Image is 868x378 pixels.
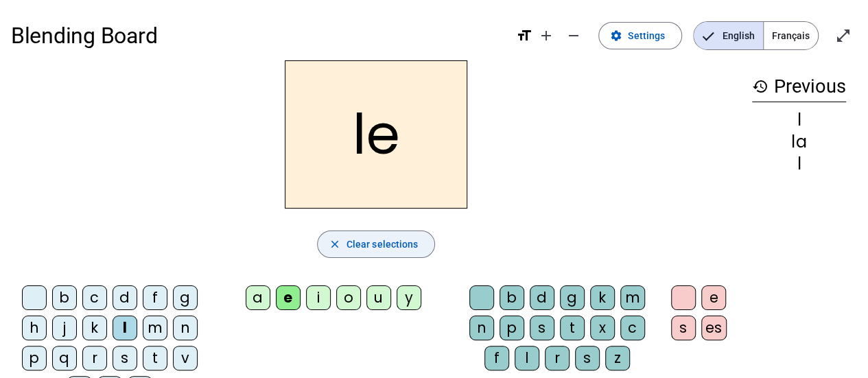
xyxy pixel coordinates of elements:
[143,285,167,310] div: f
[590,316,615,340] div: x
[82,285,107,310] div: c
[628,27,665,44] span: Settings
[113,316,137,340] div: l
[560,285,585,310] div: g
[620,285,645,310] div: m
[500,316,524,340] div: p
[565,27,582,44] mat-icon: remove
[701,285,726,310] div: e
[590,285,615,310] div: k
[173,285,198,310] div: g
[143,346,167,370] div: t
[22,346,47,370] div: p
[52,285,77,310] div: b
[52,316,77,340] div: j
[347,236,419,252] span: Clear selections
[560,316,585,340] div: t
[515,346,539,370] div: l
[113,285,137,310] div: d
[317,231,436,258] button: Clear selections
[82,316,107,340] div: k
[276,285,301,310] div: e
[575,346,600,370] div: s
[610,29,622,42] mat-icon: settings
[530,316,554,340] div: s
[336,285,361,310] div: o
[484,346,509,370] div: f
[545,346,570,370] div: r
[52,346,77,370] div: q
[538,27,554,44] mat-icon: add
[113,346,137,370] div: s
[701,316,727,340] div: es
[516,27,532,44] mat-icon: format_size
[694,22,763,49] span: English
[605,346,630,370] div: z
[143,316,167,340] div: m
[598,22,682,49] button: Settings
[830,22,857,49] button: Enter full screen
[752,134,846,150] div: la
[329,238,341,250] mat-icon: close
[752,78,769,95] mat-icon: history
[306,285,331,310] div: i
[397,285,421,310] div: y
[82,346,107,370] div: r
[835,27,852,44] mat-icon: open_in_full
[11,14,505,58] h1: Blending Board
[366,285,391,310] div: u
[469,316,494,340] div: n
[173,316,198,340] div: n
[752,71,846,102] h3: Previous
[500,285,524,310] div: b
[285,60,467,209] h2: le
[246,285,270,310] div: a
[764,22,818,49] span: Français
[620,316,645,340] div: c
[693,21,819,50] mat-button-toggle-group: Language selection
[532,22,560,49] button: Increase font size
[560,22,587,49] button: Decrease font size
[752,156,846,172] div: l
[752,112,846,128] div: l
[671,316,696,340] div: s
[530,285,554,310] div: d
[173,346,198,370] div: v
[22,316,47,340] div: h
